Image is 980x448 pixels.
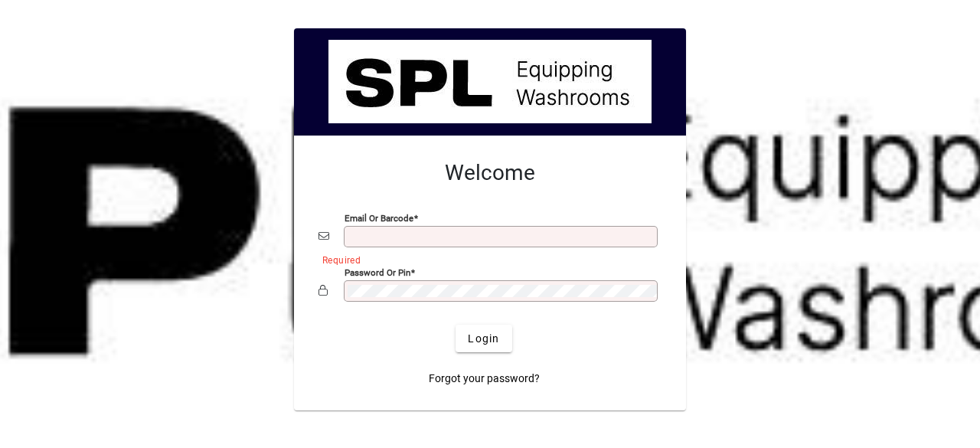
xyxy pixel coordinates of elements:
[468,331,499,347] span: Login
[318,160,661,186] h2: Welcome
[429,371,540,387] span: Forgot your password?
[456,325,511,352] button: Login
[345,267,410,278] mat-label: Password or Pin
[322,251,649,267] mat-error: Required
[423,365,546,392] a: Forgot your password?
[345,213,413,224] mat-label: Email or Barcode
